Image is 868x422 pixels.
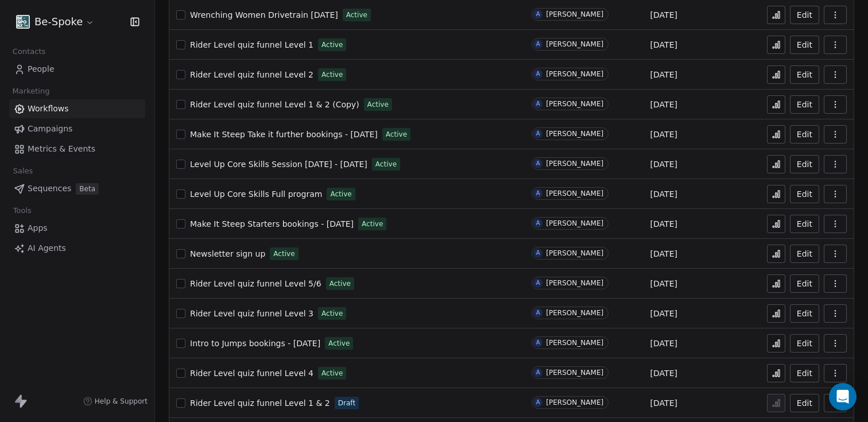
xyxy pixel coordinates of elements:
span: [DATE] [650,129,677,140]
span: Intro to Jumps bookings - [DATE] [190,339,320,348]
a: Rider Level quiz funnel Level 1 & 2 [190,397,330,409]
span: Active [273,249,294,259]
a: Rider Level quiz funnel Level 5/6 [190,278,321,289]
span: Rider Level quiz funnel Level 1 & 2 (Copy) [190,100,359,109]
span: Active [321,69,343,80]
div: [PERSON_NAME] [546,398,603,406]
span: [DATE] [650,39,677,51]
div: [PERSON_NAME] [546,10,603,18]
div: [PERSON_NAME] [546,130,603,138]
span: [DATE] [650,308,677,319]
a: Wrenching Women Drivetrain [DATE] [190,9,338,21]
div: [PERSON_NAME] [546,70,603,78]
img: Facebook%20profile%20picture.png [16,15,30,29]
a: Make It Steep Take it further bookings - [DATE] [190,129,378,140]
div: [PERSON_NAME] [546,369,603,377]
span: Newsletter sign up [190,249,265,258]
span: [DATE] [650,248,677,260]
span: Rider Level quiz funnel Level 1 & 2 [190,398,330,408]
div: [PERSON_NAME] [546,249,603,257]
a: Rider Level quiz funnel Level 1 [190,39,313,51]
span: [DATE] [650,99,677,110]
div: [PERSON_NAME] [546,189,603,198]
span: Apps [28,222,48,234]
a: Level Up Core Skills Full program [190,188,322,200]
a: Rider Level quiz funnel Level 1 & 2 (Copy) [190,99,359,110]
button: Edit [790,334,819,353]
div: Open Intercom Messenger [829,383,857,411]
div: A [536,99,540,109]
a: Metrics & Events [9,140,145,158]
a: Edit [790,394,819,412]
span: Contacts [7,43,51,60]
div: A [536,189,540,198]
span: AI Agents [28,242,66,254]
div: A [536,278,540,288]
a: Level Up Core Skills Session [DATE] - [DATE] [190,158,367,170]
div: [PERSON_NAME] [546,279,603,287]
div: A [536,219,540,228]
span: Be-Spoke [34,14,83,29]
span: [DATE] [650,188,677,200]
button: Edit [790,364,819,382]
button: Edit [790,304,819,323]
a: Make It Steep Starters bookings - [DATE] [190,218,354,230]
span: Active [321,368,343,378]
button: Edit [790,36,819,54]
a: Intro to Jumps bookings - [DATE] [190,338,320,349]
span: Active [346,10,367,20]
button: Edit [790,155,819,173]
span: Tools [8,202,36,219]
span: [DATE] [650,397,677,409]
div: [PERSON_NAME] [546,160,603,168]
div: A [536,398,540,407]
span: Rider Level quiz funnel Level 5/6 [190,279,321,288]
a: Edit [790,6,819,24]
a: Edit [790,125,819,144]
span: [DATE] [650,338,677,349]
div: A [536,129,540,138]
button: Edit [790,185,819,203]
span: [DATE] [650,158,677,170]
span: Wrenching Women Drivetrain [DATE] [190,10,338,20]
a: AI Agents [9,239,145,258]
button: Edit [790,274,819,293]
div: A [536,338,540,347]
button: Edit [790,245,819,263]
a: Rider Level quiz funnel Level 3 [190,308,313,319]
div: [PERSON_NAME] [546,100,603,108]
span: [DATE] [650,218,677,230]
span: Campaigns [28,123,72,135]
span: Active [330,189,351,199]
span: Workflows [28,103,69,115]
div: A [536,368,540,377]
a: Campaigns [9,119,145,138]
div: [PERSON_NAME] [546,40,603,48]
span: [DATE] [650,367,677,379]
span: Rider Level quiz funnel Level 2 [190,70,313,79]
span: Active [321,308,343,319]
span: Rider Level quiz funnel Level 1 [190,40,313,49]
span: Active [330,278,351,289]
span: [DATE] [650,278,677,289]
button: Edit [790,215,819,233]
a: Help & Support [83,397,148,406]
span: Make It Steep Starters bookings - [DATE] [190,219,354,229]
div: A [536,249,540,258]
span: Sales [8,162,38,180]
span: [DATE] [650,9,677,21]
span: Metrics & Events [28,143,95,155]
button: Edit [790,95,819,114]
a: People [9,60,145,79]
a: Rider Level quiz funnel Level 2 [190,69,313,80]
span: Active [328,338,350,349]
span: Level Up Core Skills Full program [190,189,322,199]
